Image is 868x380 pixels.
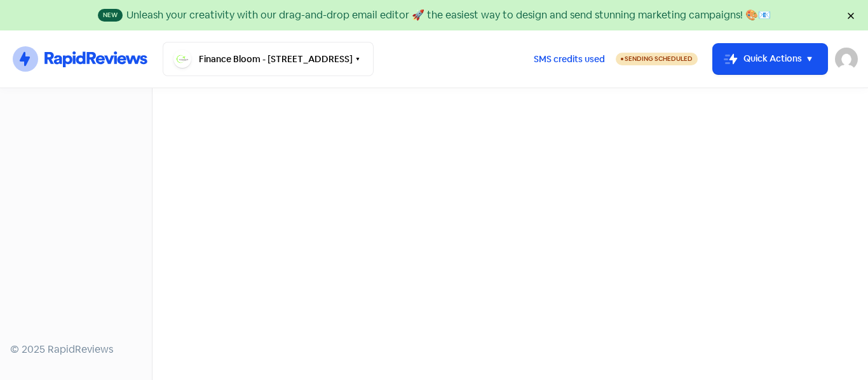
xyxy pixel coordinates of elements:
[835,48,858,70] img: User
[713,44,827,74] button: Quick Actions
[625,55,693,63] span: Sending Scheduled
[616,51,698,67] a: Sending Scheduled
[10,342,142,357] div: © 2025 RapidReviews
[126,8,771,23] div: Unleash your creativity with our drag-and-drop email editor 🚀 the easiest way to design and send ...
[523,51,616,65] a: SMS credits used
[163,42,374,76] button: Finance Bloom - [STREET_ADDRESS]
[534,53,605,66] span: SMS credits used
[98,9,123,22] span: New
